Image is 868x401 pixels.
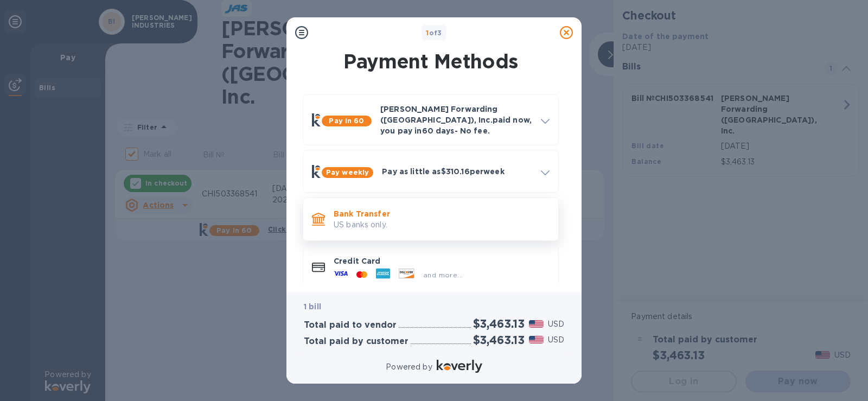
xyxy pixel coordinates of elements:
h3: Total paid by customer [304,336,409,347]
h2: $3,463.13 [473,333,525,347]
p: Credit Card [334,256,550,266]
p: [PERSON_NAME] Forwarding ([GEOGRAPHIC_DATA]), Inc. paid now, you pay in 60 days - No fee. [380,104,532,136]
p: USD [548,334,564,346]
p: Powered by [386,361,432,373]
p: USD [548,319,564,330]
p: Bank Transfer [334,208,550,219]
b: Pay in 60 [329,117,364,125]
img: USD [529,336,544,343]
img: Logo [437,360,482,373]
img: USD [529,320,544,328]
span: 1 [426,29,429,37]
b: 1 bill [304,302,321,311]
h3: Total paid to vendor [304,320,397,330]
b: of 3 [426,29,442,37]
h1: Payment Methods [301,50,561,73]
b: Pay weekly [326,168,369,176]
p: US banks only. [334,219,550,231]
span: and more... [423,271,463,279]
h2: $3,463.13 [473,317,525,330]
p: Pay as little as $310.16 per week [382,166,532,177]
